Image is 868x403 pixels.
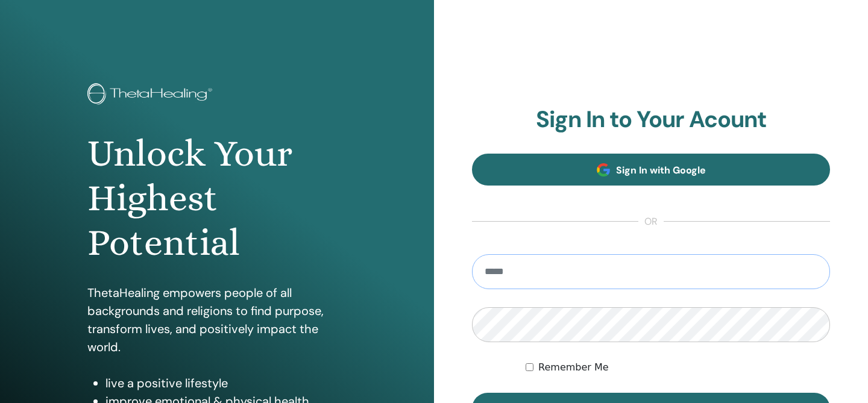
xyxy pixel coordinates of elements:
[638,214,664,229] span: or
[616,164,706,177] span: Sign In with Google
[526,360,830,375] div: Keep me authenticated indefinitely or until I manually logout
[538,360,609,375] label: Remember Me
[87,284,347,356] p: ThetaHealing empowers people of all backgrounds and religions to find purpose, transform lives, a...
[472,154,830,186] a: Sign In with Google
[87,131,347,266] h1: Unlock Your Highest Potential
[105,374,347,392] li: live a positive lifestyle
[472,106,830,134] h2: Sign In to Your Acount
